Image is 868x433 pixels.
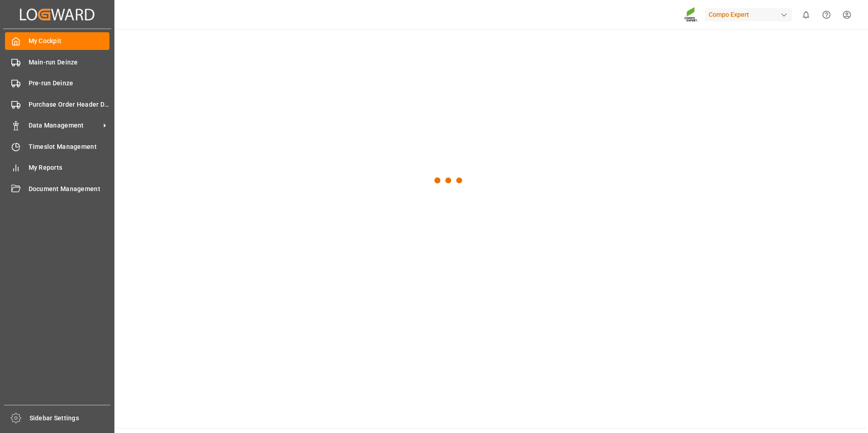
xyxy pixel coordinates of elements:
[29,163,110,172] span: My Reports
[29,36,110,46] span: My Cockpit
[29,100,110,109] span: Purchase Order Header Deinze
[29,58,110,67] span: Main-run Deinze
[29,142,110,152] span: Timeslot Management
[705,8,792,21] div: Compo Expert
[816,5,837,25] button: Help Center
[5,95,109,113] a: Purchase Order Header Deinze
[5,138,109,155] a: Timeslot Management
[5,74,109,92] a: Pre-run Deinze
[29,121,100,130] span: Data Management
[30,413,111,423] span: Sidebar Settings
[796,5,816,25] button: show 0 new notifications
[29,184,110,194] span: Document Management
[5,32,109,50] a: My Cockpit
[29,79,110,88] span: Pre-run Deinze
[705,6,796,23] button: Compo Expert
[684,7,699,23] img: Screenshot%202023-09-29%20at%2010.02.21.png_1712312052.png
[5,53,109,71] a: Main-run Deinze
